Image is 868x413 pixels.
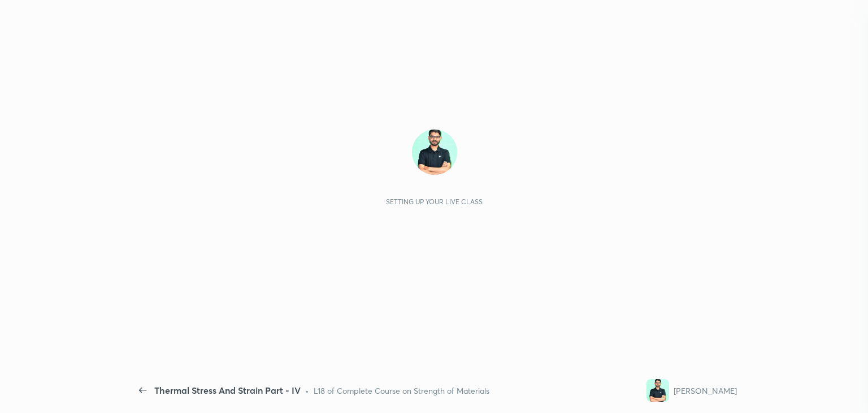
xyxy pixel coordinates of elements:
img: 963340471ff5441e8619d0a0448153d9.jpg [412,130,457,175]
img: 963340471ff5441e8619d0a0448153d9.jpg [646,379,669,402]
div: L18 of Complete Course on Strength of Materials [314,385,489,397]
div: Setting up your live class [386,197,483,206]
div: [PERSON_NAME] [674,385,737,397]
div: • [305,385,309,397]
div: Thermal Stress And Strain Part - IV [154,384,301,397]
